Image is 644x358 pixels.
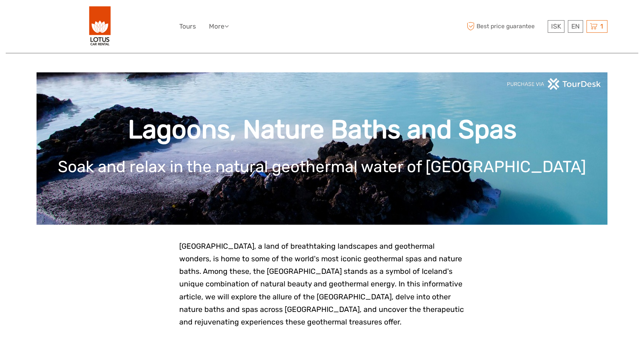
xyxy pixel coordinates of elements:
span: 1 [599,22,604,30]
span: Best price guarantee [465,20,546,33]
span: ISK [551,22,561,30]
span: [GEOGRAPHIC_DATA], a land of breathtaking landscapes and geothermal wonders, is home to some of t... [179,242,464,326]
img: PurchaseViaTourDeskwhite.png [507,78,602,90]
div: EN [568,20,583,33]
a: More [209,21,229,32]
h1: Soak and relax in the natural geothermal water of [GEOGRAPHIC_DATA] [48,157,596,176]
a: Tours [179,21,196,32]
h1: Lagoons, Nature Baths and Spas [48,114,596,145]
img: 443-e2bd2384-01f0-477a-b1bf-f993e7f52e7d_logo_big.png [89,6,111,47]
